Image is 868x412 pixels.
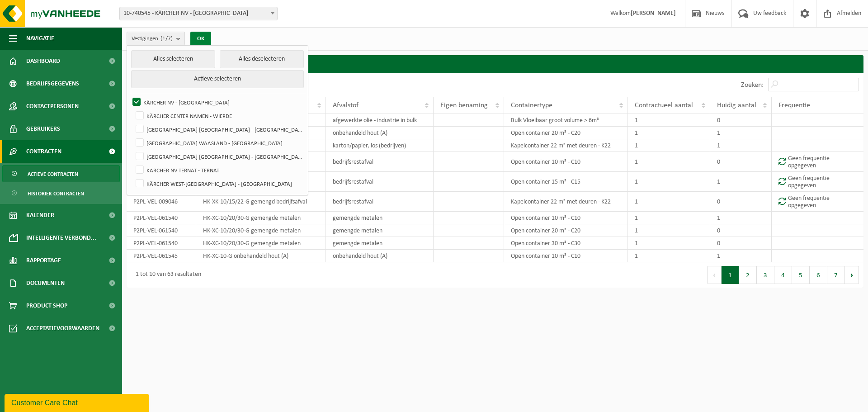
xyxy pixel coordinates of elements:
[134,177,303,190] label: KÄRCHER WEST-[GEOGRAPHIC_DATA] - [GEOGRAPHIC_DATA]
[710,127,772,139] td: 1
[739,266,757,284] button: 2
[628,224,710,237] td: 1
[333,102,359,109] span: Afvalstof
[131,95,303,109] label: KÄRCHER NV - [GEOGRAPHIC_DATA]
[134,136,303,150] label: [GEOGRAPHIC_DATA] WAASLAND - [GEOGRAPHIC_DATA]
[326,172,434,192] td: bedrijfsrestafval
[127,192,196,212] td: P2PL-VEL-009046
[131,267,201,283] div: 1 tot 10 van 63 resultaten
[504,192,628,212] td: Kapelcontainer 22 m³ met deuren - K22
[196,192,326,212] td: HK-XK-10/15/22-G gemengd bedrijfsafval
[190,32,211,46] button: OK
[2,185,120,202] a: Historiek contracten
[628,114,710,127] td: 1
[134,123,303,136] label: [GEOGRAPHIC_DATA] [GEOGRAPHIC_DATA] - [GEOGRAPHIC_DATA]
[119,7,278,20] span: 10-740545 - KÄRCHER NV - WILRIJK
[504,237,628,250] td: Open container 30 m³ - C30
[504,172,628,192] td: Open container 15 m³ - C15
[26,294,67,317] span: Product Shop
[326,139,434,152] td: karton/papier, los (bedrijven)
[845,266,859,284] button: Next
[511,102,552,109] span: Containertype
[26,72,79,95] span: Bedrijfsgegevens
[326,250,434,262] td: onbehandeld hout (A)
[722,266,739,284] button: 1
[196,237,326,250] td: HK-XC-10/20/30-G gemengde metalen
[635,102,693,109] span: Contractueel aantal
[127,212,196,224] td: P2PL-VEL-061540
[26,249,61,272] span: Rapportage
[127,224,196,237] td: P2PL-VEL-061540
[26,140,61,163] span: Contracten
[127,250,196,262] td: P2PL-VEL-061545
[326,127,434,139] td: onbehandeld hout (A)
[504,127,628,139] td: Open container 20 m³ - C20
[196,224,326,237] td: HK-XC-10/20/30-G gemengde metalen
[131,50,215,68] button: Alles selecteren
[628,127,710,139] td: 1
[26,227,96,249] span: Intelligente verbond...
[710,114,772,127] td: 0
[707,266,722,284] button: Previous
[326,152,434,172] td: bedrijfsrestafval
[741,81,764,89] label: Zoeken:
[504,114,628,127] td: Bulk Vloeibaar groot volume > 6m³
[628,172,710,192] td: 1
[810,266,827,284] button: 6
[196,250,326,262] td: HK-XC-10-G onbehandeld hout (A)
[132,32,173,46] span: Vestigingen
[628,237,710,250] td: 1
[220,50,304,68] button: Alles deselecteren
[127,55,863,73] h2: Contracten
[504,212,628,224] td: Open container 10 m³ - C10
[134,150,303,163] label: [GEOGRAPHIC_DATA] [GEOGRAPHIC_DATA] - [GEOGRAPHIC_DATA]
[504,224,628,237] td: Open container 20 m³ - C20
[631,10,676,17] strong: [PERSON_NAME]
[326,224,434,237] td: gemengde metalen
[134,163,303,177] label: KÄRCHER NV TERNAT - TERNAT
[196,212,326,224] td: HK-XC-10/20/30-G gemengde metalen
[2,165,120,182] a: Actieve contracten
[26,95,79,118] span: Contactpersonen
[26,50,60,72] span: Dashboard
[772,152,863,172] td: Geen frequentie opgegeven
[628,192,710,212] td: 1
[160,36,173,42] count: (1/7)
[710,212,772,224] td: 1
[792,266,810,284] button: 5
[628,250,710,262] td: 1
[26,204,54,227] span: Kalender
[134,109,303,123] label: KÄRCHER CENTER NAMEN - WIERDE
[26,317,99,340] span: Acceptatievoorwaarden
[127,32,185,45] button: Vestigingen(1/7)
[772,192,863,212] td: Geen frequentie opgegeven
[504,139,628,152] td: Kapelcontainer 22 m³ met deuren - K22
[26,27,54,50] span: Navigatie
[757,266,774,284] button: 3
[710,152,772,172] td: 0
[710,237,772,250] td: 0
[827,266,845,284] button: 7
[774,266,792,284] button: 4
[28,185,84,202] span: Historiek contracten
[772,172,863,192] td: Geen frequentie opgegeven
[504,152,628,172] td: Open container 10 m³ - C10
[628,212,710,224] td: 1
[710,224,772,237] td: 0
[131,70,304,88] button: Actieve selecteren
[127,237,196,250] td: P2PL-VEL-061540
[440,102,488,109] span: Eigen benaming
[28,166,78,183] span: Actieve contracten
[628,152,710,172] td: 1
[326,192,434,212] td: bedrijfsrestafval
[326,114,434,127] td: afgewerkte olie - industrie in bulk
[710,172,772,192] td: 1
[26,118,60,140] span: Gebruikers
[120,7,277,20] span: 10-740545 - KÄRCHER NV - WILRIJK
[326,237,434,250] td: gemengde metalen
[710,250,772,262] td: 1
[504,250,628,262] td: Open container 10 m³ - C10
[778,102,810,109] span: Frequentie
[710,139,772,152] td: 1
[5,392,151,412] iframe: chat widget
